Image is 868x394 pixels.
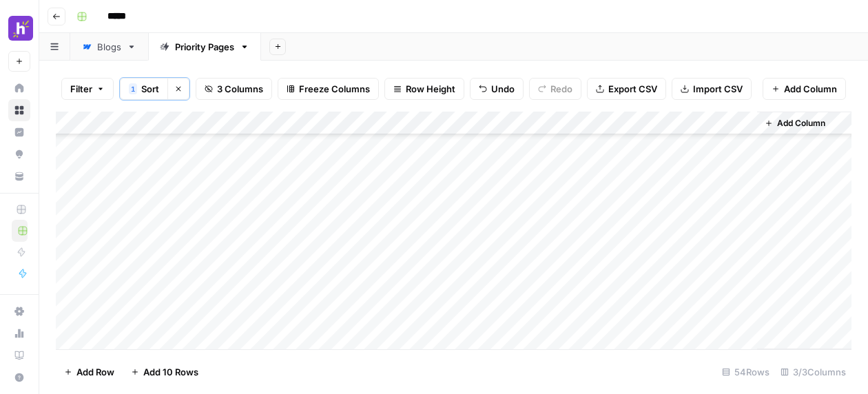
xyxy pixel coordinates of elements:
[775,361,851,383] div: 3/3 Columns
[491,82,515,96] span: Undo
[8,366,30,388] button: Help + Support
[550,82,572,96] span: Redo
[196,78,272,100] button: 3 Columns
[529,78,581,100] button: Redo
[129,83,137,94] div: 1
[763,78,846,100] button: Add Column
[470,78,524,100] button: Undo
[143,365,198,379] span: Add 10 Rows
[384,78,464,100] button: Row Height
[716,361,775,383] div: 54 Rows
[97,40,121,54] div: Blogs
[8,300,30,322] a: Settings
[76,365,114,379] span: Add Row
[148,33,261,61] a: Priority Pages
[608,82,657,96] span: Export CSV
[8,344,30,366] a: Learning Hub
[8,11,30,45] button: Workspace: Homebase
[8,77,30,99] a: Home
[8,143,30,165] a: Opportunities
[123,361,207,383] button: Add 10 Rows
[784,82,837,96] span: Add Column
[56,361,123,383] button: Add Row
[70,33,148,61] a: Blogs
[672,78,752,100] button: Import CSV
[693,82,743,96] span: Import CSV
[141,82,159,96] span: Sort
[8,165,30,187] a: Your Data
[299,82,370,96] span: Freeze Columns
[759,114,831,132] button: Add Column
[8,121,30,143] a: Insights
[70,82,92,96] span: Filter
[8,322,30,344] a: Usage
[120,78,167,100] button: 1Sort
[587,78,666,100] button: Export CSV
[406,82,455,96] span: Row Height
[777,117,825,129] span: Add Column
[8,99,30,121] a: Browse
[131,83,135,94] span: 1
[61,78,114,100] button: Filter
[175,40,234,54] div: Priority Pages
[217,82,263,96] span: 3 Columns
[278,78,379,100] button: Freeze Columns
[8,16,33,41] img: Homebase Logo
